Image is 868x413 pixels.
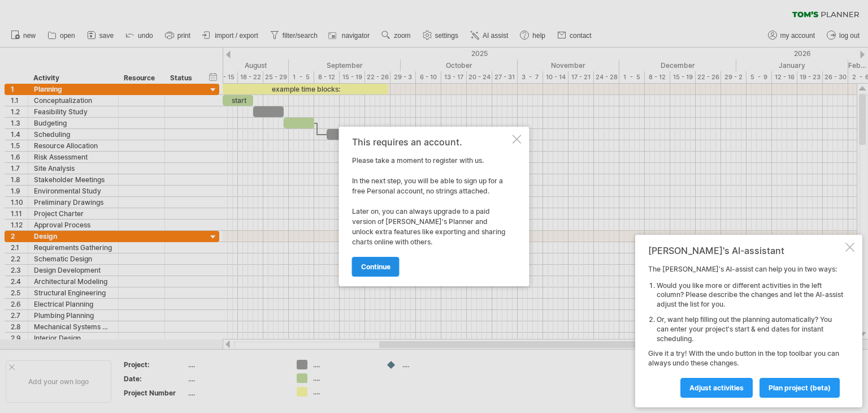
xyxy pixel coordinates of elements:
[352,137,510,147] div: This requires an account.
[657,315,843,343] li: Or, want help filling out the planning automatically? You can enter your project's start & end da...
[689,384,744,392] span: Adjust activities
[769,384,831,392] span: plan project (beta)
[352,257,400,277] a: continue
[657,281,843,309] li: Would you like more or different activities in the left column? Please describe the changes and l...
[648,265,843,397] div: The [PERSON_NAME]'s AI-assist can help you in two ways: Give it a try! With the undo button in th...
[680,378,753,398] a: Adjust activities
[352,137,510,276] div: Please take a moment to register with us. In the next step, you will be able to sign up for a fre...
[648,245,843,256] div: [PERSON_NAME]'s AI-assistant
[759,378,840,398] a: plan project (beta)
[361,263,390,271] span: continue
